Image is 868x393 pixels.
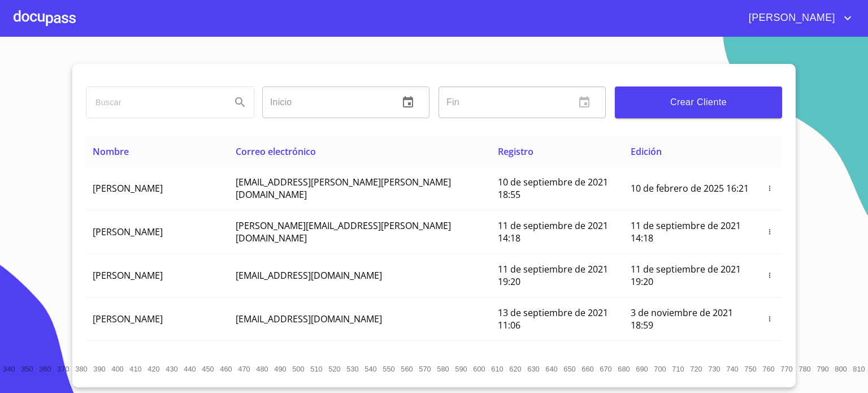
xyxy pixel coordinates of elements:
[434,360,452,378] button: 580
[498,176,608,201] span: 10 de septiembre de 2021 18:55
[631,306,733,331] span: 3 de noviembre de 2021 18:59
[615,87,782,118] button: Crear Cliente
[600,365,611,373] span: 670
[633,360,651,378] button: 690
[740,9,841,27] span: [PERSON_NAME]
[437,365,449,373] span: 580
[75,365,87,373] span: 380
[470,360,488,378] button: 600
[398,360,416,378] button: 560
[235,360,253,378] button: 470
[498,306,608,331] span: 13 de septiembre de 2021 11:06
[498,350,608,375] span: 14 de septiembre de 2021 12:26
[18,360,36,378] button: 350
[57,365,69,373] span: 370
[307,360,325,378] button: 510
[364,365,376,373] span: 540
[220,365,232,373] span: 460
[762,365,774,373] span: 760
[93,182,163,195] span: [PERSON_NAME]
[93,226,163,238] span: [PERSON_NAME]
[651,360,669,378] button: 700
[778,360,796,378] button: 770
[362,360,380,378] button: 540
[111,365,123,373] span: 400
[416,360,434,378] button: 570
[524,360,542,378] button: 630
[93,313,163,325] span: [PERSON_NAME]
[383,365,394,373] span: 550
[708,365,720,373] span: 730
[687,360,705,378] button: 720
[274,365,286,373] span: 490
[581,365,593,373] span: 660
[36,360,54,378] button: 360
[624,94,773,110] span: Crear Cliente
[346,365,358,373] span: 530
[419,365,431,373] span: 570
[325,360,344,378] button: 520
[780,365,792,373] span: 770
[21,365,33,373] span: 350
[39,365,51,373] span: 360
[561,360,579,378] button: 650
[579,360,597,378] button: 660
[631,145,662,158] span: Edición
[853,365,865,373] span: 810
[740,9,854,27] button: account of current user
[545,365,557,373] span: 640
[3,365,15,373] span: 340
[90,360,108,378] button: 390
[108,360,127,378] button: 400
[563,365,575,373] span: 650
[832,360,850,378] button: 800
[672,365,684,373] span: 710
[401,365,413,373] span: 560
[850,360,868,378] button: 810
[93,365,105,373] span: 390
[835,365,847,373] span: 800
[344,360,362,378] button: 530
[631,350,741,375] span: 14 de septiembre de 2021 12:26
[380,360,398,378] button: 550
[129,365,141,373] span: 410
[473,365,485,373] span: 600
[236,145,316,158] span: Correo electrónico
[498,219,608,244] span: 11 de septiembre de 2021 14:18
[236,269,382,282] span: [EMAIL_ADDRESS][DOMAIN_NAME]
[452,360,470,378] button: 590
[93,145,129,158] span: Nombre
[217,360,235,378] button: 460
[184,365,196,373] span: 440
[615,360,633,378] button: 680
[669,360,687,378] button: 710
[163,360,181,378] button: 430
[145,360,163,378] button: 420
[271,360,289,378] button: 490
[292,365,304,373] span: 500
[631,219,741,244] span: 11 de septiembre de 2021 14:18
[199,360,217,378] button: 450
[631,182,749,195] span: 10 de febrero de 2025 16:21
[72,360,90,378] button: 380
[636,365,648,373] span: 690
[741,360,759,378] button: 750
[166,365,177,373] span: 430
[93,269,163,282] span: [PERSON_NAME]
[127,360,145,378] button: 410
[597,360,615,378] button: 670
[455,365,467,373] span: 590
[618,365,630,373] span: 680
[54,360,72,378] button: 370
[798,365,810,373] span: 780
[310,365,322,373] span: 510
[817,365,828,373] span: 790
[690,365,702,373] span: 720
[498,145,533,158] span: Registro
[705,360,723,378] button: 730
[147,365,159,373] span: 420
[542,360,561,378] button: 640
[726,365,738,373] span: 740
[86,87,222,118] input: search
[759,360,778,378] button: 760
